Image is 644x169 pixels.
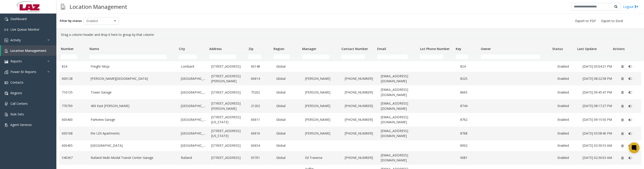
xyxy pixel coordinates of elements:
[557,103,577,108] a: Enabled
[460,131,480,136] a: 8768
[10,59,22,63] span: Reports
[583,143,613,148] a: [DATE] 03:30:53 AM
[454,53,479,61] td: Key Filter
[341,47,368,51] span: Contact Number
[305,90,339,95] a: [PERSON_NAME]
[573,18,598,24] button: Export to PDF
[181,103,206,108] a: [GEOGRAPHIC_DATA]
[635,4,638,9] img: logout
[62,64,85,69] a: 824
[626,75,634,82] button: Disable
[251,155,271,160] a: 05701
[61,55,77,59] input: Number Filter
[211,128,246,139] a: [STREET_ADDRESS][US_STATE]
[305,103,339,108] a: [PERSON_NAME]
[251,64,271,69] a: 60148
[10,101,28,106] span: Call Centers
[345,90,375,95] a: [PHONE_NUMBER]
[599,18,625,24] button: Export to Excel
[381,87,419,97] a: [EMAIL_ADDRESS][DOMAIN_NAME]
[5,70,8,74] img: 'icon'
[276,90,300,95] a: Global
[181,90,206,95] a: [GEOGRAPHIC_DATA]
[619,130,626,137] button: Delete
[557,155,577,160] a: Enabled
[274,55,290,59] input: Region Filter
[84,17,111,25] span: Enabled
[460,64,480,69] a: 824
[251,131,271,136] a: 60616
[418,53,454,61] td: Lot Phone Number Filter
[575,19,596,23] span: Export to PDF
[381,115,419,125] a: [EMAIL_ADDRESS][DOMAIN_NAME]
[209,55,236,59] input: Address Filter
[345,103,375,108] a: [PHONE_NUMBER]
[583,143,612,148] span: [DATE] 03:30:53 AM
[460,143,480,148] a: 8902
[626,103,634,110] button: Disable
[583,155,613,160] a: [DATE] 02:30:03 AM
[62,76,85,81] a: 600128
[5,123,8,127] img: 'icon'
[611,53,636,61] td: Actions Filter
[10,123,32,127] span: Agent Services
[460,117,480,122] a: 8762
[626,89,634,96] button: Disable
[557,76,577,81] a: Enabled
[345,76,375,81] a: [PHONE_NUMBER]
[345,117,375,122] a: [PHONE_NUMBER]
[91,131,175,136] a: the LEX Apartments
[5,81,8,84] img: 'icon'
[251,117,271,122] a: 60611
[340,53,375,61] td: Contact Number Filter
[5,102,8,106] img: 'icon'
[300,53,340,61] td: Manager Filter
[626,130,634,137] button: Disable
[601,19,623,23] span: Export to Excel
[181,143,206,148] a: [GEOGRAPHIC_DATA]
[583,104,612,108] span: [DATE] 08:17:27 PM
[619,116,626,123] button: Delete
[209,47,222,51] span: Address
[211,155,246,160] a: [STREET_ADDRESS]
[5,113,8,116] img: 'icon'
[211,143,246,148] a: [STREET_ADDRESS]
[90,55,167,59] input: Name Filter
[62,155,85,160] a: 540367
[377,55,408,59] input: Email Filter
[179,55,197,59] input: City Filter
[577,47,597,51] span: Last Update
[345,155,375,160] a: [PHONE_NUMBER]
[10,80,23,84] span: Contacts
[5,49,8,53] img: 'icon'
[5,60,8,63] img: 'icon'
[557,117,577,122] a: Enabled
[276,117,300,122] a: Global
[305,117,339,122] a: [PERSON_NAME]
[211,64,246,69] a: [STREET_ADDRESS]
[211,90,246,95] a: [STREET_ADDRESS]
[479,53,550,61] td: Owner Filter
[61,1,65,12] img: pageIcon
[550,53,575,61] td: Status Filter
[481,55,540,59] input: Owner Filter
[67,1,129,12] h3: Location Management
[420,55,443,59] input: Lot Phone Number Filter
[91,64,175,69] a: Freight Ninja
[5,28,8,32] img: 'icon'
[10,91,22,95] span: Regions
[181,117,206,122] a: [GEOGRAPHIC_DATA]
[460,103,480,108] a: 8744
[5,91,8,95] img: 'icon'
[341,55,365,59] input: Contact Number Filter
[10,48,46,53] span: Location Management
[61,47,74,51] span: Number
[91,103,175,108] a: 400 East [PERSON_NAME]
[10,38,21,42] span: Activity
[575,53,611,61] td: Last Update Filter
[91,155,175,160] a: Rutland Multi-Modal Transit Center Garage
[181,64,206,69] a: Lombard
[91,76,175,81] a: [PERSON_NAME][GEOGRAPHIC_DATA]
[626,116,634,123] button: Disable
[302,55,329,59] input: Manager Filter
